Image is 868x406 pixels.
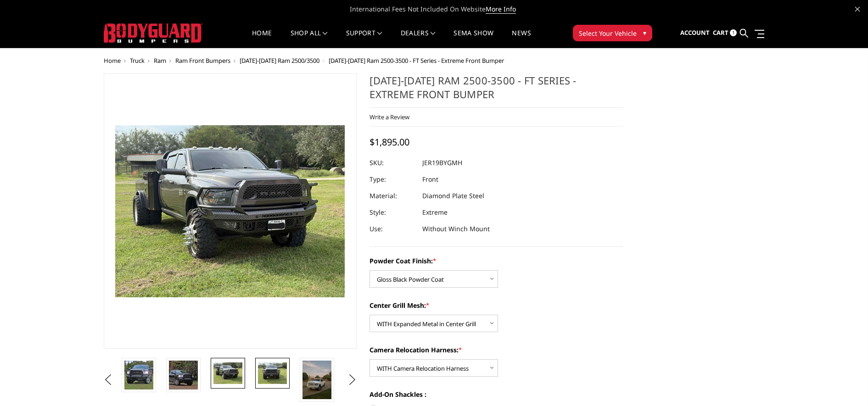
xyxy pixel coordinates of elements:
[680,28,710,37] span: Account
[175,56,230,65] a: Ram Front Bumpers
[370,113,409,121] a: Write a Review
[370,204,415,221] dt: Style:
[713,28,728,37] span: Cart
[104,56,121,65] a: Home
[422,188,484,204] dd: Diamond Plate Steel
[240,56,319,65] a: [DATE]-[DATE] Ram 2500/3500
[370,300,623,310] label: Center Grill Mesh:
[512,30,531,48] a: News
[370,256,623,266] label: Powder Coat Finish:
[573,25,652,41] button: Select Your Vehicle
[454,30,493,48] a: SEMA Show
[329,56,504,65] span: [DATE]-[DATE] Ram 2500-3500 - FT Series - Extreme Front Bumper
[370,136,409,148] span: $1,895.00
[130,56,145,65] a: Truck
[291,30,328,48] a: shop all
[370,171,415,188] dt: Type:
[579,28,637,38] span: Select Your Vehicle
[370,155,415,171] dt: SKU:
[680,21,710,45] a: Account
[422,155,462,171] dd: JER19BYGMH
[258,362,287,384] img: 2019-2026 Ram 2500-3500 - FT Series - Extreme Front Bumper
[422,171,438,188] dd: Front
[302,361,331,399] img: 2019-2026 Ram 2500-3500 - FT Series - Extreme Front Bumper
[169,361,198,389] img: 2019-2026 Ram 2500-3500 - FT Series - Extreme Front Bumper
[643,28,646,38] span: ▾
[370,73,623,108] h1: [DATE]-[DATE] Ram 2500-3500 - FT Series - Extreme Front Bumper
[422,221,490,237] dd: Without Winch Mount
[101,373,115,387] button: Previous
[213,362,242,384] img: 2019-2026 Ram 2500-3500 - FT Series - Extreme Front Bumper
[730,29,737,36] span: 1
[104,23,202,43] img: BODYGUARD BUMPERS
[370,389,623,399] label: Add-On Shackles :
[370,345,623,355] label: Camera Relocation Harness:
[346,30,382,48] a: Support
[401,30,436,48] a: Dealers
[345,373,359,387] button: Next
[124,361,153,389] img: 2019-2026 Ram 2500-3500 - FT Series - Extreme Front Bumper
[154,56,166,65] a: Ram
[713,21,737,45] a: Cart 1
[370,221,415,237] dt: Use:
[370,188,415,204] dt: Material:
[104,73,357,349] a: 2019-2026 Ram 2500-3500 - FT Series - Extreme Front Bumper
[486,5,516,14] a: More Info
[252,30,272,48] a: Home
[422,204,448,221] dd: Extreme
